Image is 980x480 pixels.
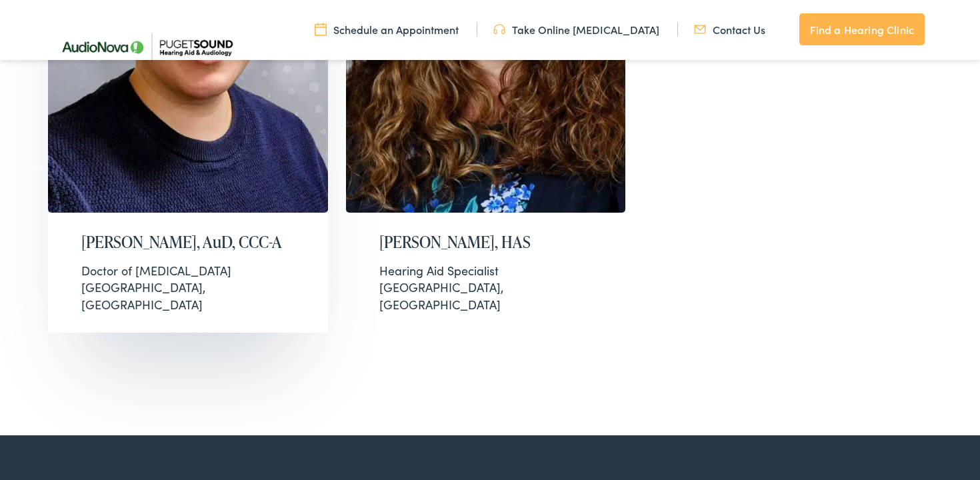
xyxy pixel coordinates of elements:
img: utility icon [315,22,327,37]
img: utility icon [493,22,505,37]
a: Find a Hearing Clinic [799,13,925,45]
img: utility icon [694,22,706,37]
a: Schedule an Appointment [315,22,459,37]
a: Contact Us [694,22,765,37]
h2: [PERSON_NAME], AuD, CCC-A [81,233,294,252]
div: Doctor of [MEDICAL_DATA] [81,262,294,279]
h2: [PERSON_NAME], HAS [379,233,592,252]
div: [GEOGRAPHIC_DATA], [GEOGRAPHIC_DATA] [379,262,592,313]
div: Hearing Aid Specialist [379,262,592,279]
a: Take Online [MEDICAL_DATA] [493,22,659,37]
div: [GEOGRAPHIC_DATA], [GEOGRAPHIC_DATA] [81,262,294,313]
